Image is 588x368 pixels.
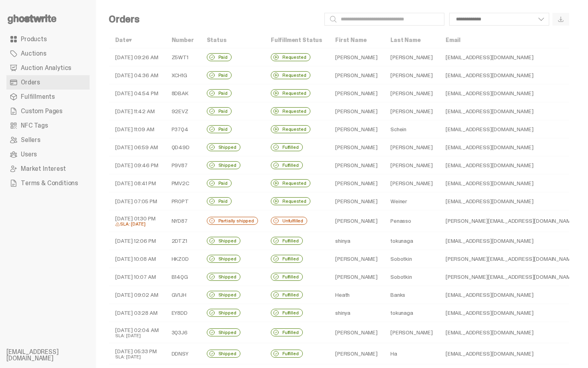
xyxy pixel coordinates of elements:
[271,179,310,187] div: Requested
[271,143,303,151] div: Fulfilled
[165,32,200,48] th: Number
[165,138,200,156] td: QD49D
[329,322,384,343] td: [PERSON_NAME]
[109,192,165,210] td: [DATE] 07:05 PM
[109,120,165,138] td: [DATE] 11:09 AM
[109,232,165,250] td: [DATE] 12:06 PM
[165,84,200,102] td: 8DBAK
[207,328,240,336] div: Shipped
[109,322,165,343] td: [DATE] 02:04 AM
[21,166,66,172] span: Market Interest
[109,14,140,24] h4: Orders
[6,75,90,90] a: Orders
[6,90,90,104] a: Fulfillments
[207,161,240,169] div: Shipped
[439,210,582,232] td: [PERSON_NAME][EMAIL_ADDRESS][DOMAIN_NAME]
[21,151,37,158] span: Users
[207,309,240,317] div: Shipped
[384,232,439,250] td: tokunaga
[6,349,102,362] li: [EMAIL_ADDRESS][DOMAIN_NAME]
[439,32,582,48] th: Email
[271,255,303,263] div: Fulfilled
[165,156,200,174] td: P9V87
[384,156,439,174] td: [PERSON_NAME]
[109,286,165,304] td: [DATE] 09:02 AM
[384,192,439,210] td: Weiner
[109,156,165,174] td: [DATE] 09:46 PM
[207,255,240,263] div: Shipped
[6,32,90,46] a: Products
[439,250,582,268] td: [PERSON_NAME][EMAIL_ADDRESS][DOMAIN_NAME]
[271,217,307,225] div: Unfulfilled
[6,61,90,75] a: Auction Analytics
[384,102,439,120] td: [PERSON_NAME]
[439,174,582,192] td: [EMAIL_ADDRESS][DOMAIN_NAME]
[384,286,439,304] td: Banks
[165,286,200,304] td: GV1JH
[439,48,582,66] td: [EMAIL_ADDRESS][DOMAIN_NAME]
[21,79,40,86] span: Orders
[384,322,439,343] td: [PERSON_NAME]
[165,232,200,250] td: 2DTZ1
[21,94,55,100] span: Fulfillments
[109,174,165,192] td: [DATE] 08:41 PM
[439,268,582,286] td: [PERSON_NAME][EMAIL_ADDRESS][DOMAIN_NAME]
[21,180,78,186] span: Terms & Conditions
[271,161,303,169] div: Fulfilled
[271,273,303,281] div: Fulfilled
[329,66,384,84] td: [PERSON_NAME]
[329,286,384,304] td: Heath
[109,268,165,286] td: [DATE] 10:07 AM
[21,36,47,42] span: Products
[384,32,439,48] th: Last Name
[329,48,384,66] td: [PERSON_NAME]
[271,89,310,97] div: Requested
[115,36,132,44] a: Date▾
[109,304,165,322] td: [DATE] 03:28 AM
[439,192,582,210] td: [EMAIL_ADDRESS][DOMAIN_NAME]
[439,84,582,102] td: [EMAIL_ADDRESS][DOMAIN_NAME]
[439,138,582,156] td: [EMAIL_ADDRESS][DOMAIN_NAME]
[271,309,303,317] div: Fulfilled
[207,273,240,281] div: Shipped
[165,268,200,286] td: B14QG
[384,138,439,156] td: [PERSON_NAME]
[271,291,303,299] div: Fulfilled
[207,125,232,133] div: Paid
[439,232,582,250] td: [EMAIL_ADDRESS][DOMAIN_NAME]
[271,328,303,336] div: Fulfilled
[6,118,90,133] a: NFC Tags
[6,133,90,147] a: Sellers
[329,138,384,156] td: [PERSON_NAME]
[384,174,439,192] td: [PERSON_NAME]
[165,210,200,232] td: NYD87
[115,333,159,338] div: SLA: [DATE]
[165,322,200,343] td: 3Q3J6
[384,268,439,286] td: Sobotkin
[271,350,303,358] div: Fulfilled
[207,143,240,151] div: Shipped
[165,66,200,84] td: XCH1G
[329,156,384,174] td: [PERSON_NAME]
[384,250,439,268] td: Sobotkin
[207,179,232,187] div: Paid
[207,89,232,97] div: Paid
[165,250,200,268] td: HKZ0D
[384,304,439,322] td: tokunaga
[384,343,439,364] td: Ha
[21,137,40,143] span: Sellers
[264,32,329,48] th: Fulfillment Status
[384,210,439,232] td: Penasso
[271,237,303,245] div: Fulfilled
[165,192,200,210] td: PR0PT
[439,286,582,304] td: [EMAIL_ADDRESS][DOMAIN_NAME]
[165,120,200,138] td: P37Q4
[271,107,310,115] div: Requested
[329,343,384,364] td: [PERSON_NAME]
[165,174,200,192] td: PMV2C
[109,343,165,364] td: [DATE] 05:33 PM
[207,53,232,61] div: Paid
[6,176,90,190] a: Terms & Conditions
[6,104,90,118] a: Custom Pages
[329,32,384,48] th: First Name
